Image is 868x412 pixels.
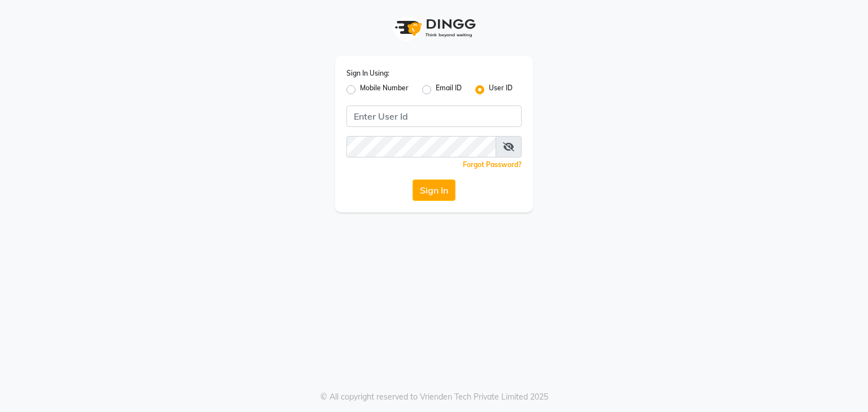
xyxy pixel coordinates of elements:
[389,11,479,45] img: logo1.svg
[360,83,409,97] label: Mobile Number
[346,68,389,78] label: Sign In Using:
[436,83,462,97] label: Email ID
[346,106,522,127] input: Username
[489,83,513,97] label: User ID
[463,160,522,169] a: Forgot Password?
[413,179,455,201] button: Sign In
[346,136,496,157] input: Username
